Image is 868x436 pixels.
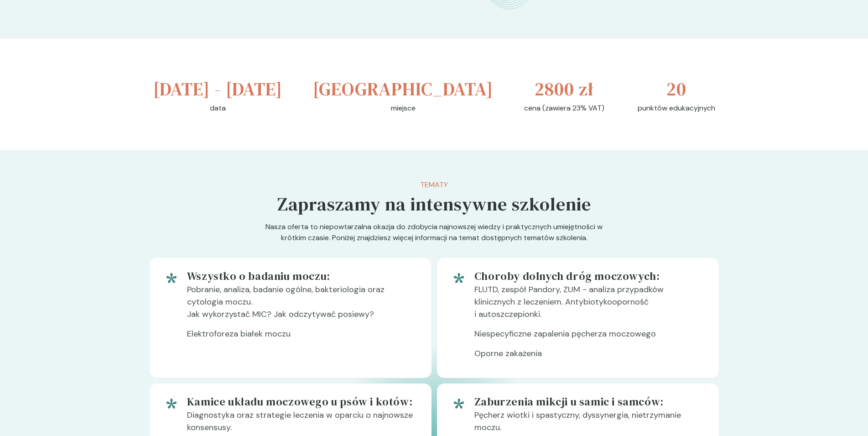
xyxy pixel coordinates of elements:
p: Elektroforeza białek moczu [187,328,417,347]
h3: [GEOGRAPHIC_DATA] [313,75,493,103]
p: Pobranie, analiza, badanie ogólne, bakteriologia oraz cytologia moczu. Jak wykorzystać MIC? Jak o... [187,284,417,328]
h5: Zapraszamy na intensywne szkolenie [277,190,591,218]
h3: [DATE] - [DATE] [153,75,282,103]
h5: Wszystko o badaniu moczu: [187,269,417,284]
p: Oporne zakażenia [474,347,704,367]
p: Tematy [277,179,591,190]
p: cena (zawiera 23% VAT) [524,103,604,114]
p: Niespecyficzne zapalenia pęcherza moczowego [474,328,704,347]
p: FLUTD, zespół Pandory, ZUM - analiza przypadków klinicznych z leczeniem. Antybiotykooporność i au... [474,284,704,328]
p: Nasza oferta to niepowtarzalna okazja do zdobycia najnowszej wiedzy i praktycznych umiejętności w... [259,221,609,258]
h5: Zaburzenia mikcji u samic i samców: [474,394,704,409]
p: data [210,103,226,114]
p: punktów edukacyjnych [638,103,715,114]
p: miejsce [391,103,416,114]
h5: Kamice układu moczowego u psów i kotów: [187,394,417,409]
h5: Choroby dolnych dróg moczowych: [474,269,704,284]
